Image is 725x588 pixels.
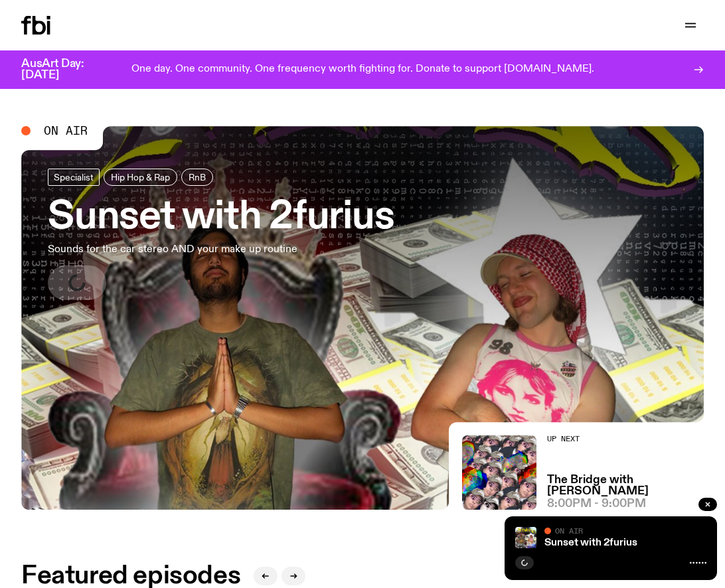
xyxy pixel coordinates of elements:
a: RnB [181,169,213,186]
span: On Air [44,125,88,137]
p: Sounds for the car stereo AND your make up routine [48,242,388,257]
p: One day. One community. One frequency worth fighting for. Donate to support [DOMAIN_NAME]. [131,64,594,76]
h2: Featured episodes [21,564,240,588]
a: Sunset with 2furius [544,538,637,548]
a: Specialist [48,169,100,186]
h3: Sunset with 2furius [48,199,394,236]
a: Sunset with 2furiusSounds for the car stereo AND your make up routine [48,169,394,300]
a: The Bridge with [PERSON_NAME] [547,475,704,497]
h2: Up Next [547,435,704,443]
span: 8:00pm - 9:00pm [547,498,646,510]
img: In the style of cheesy 2000s hip hop mixtapes - Mateo on the left has his hands clapsed in prayer... [515,527,536,548]
a: In the style of cheesy 2000s hip hop mixtapes - Mateo on the left has his hands clapsed in prayer... [21,126,704,510]
span: Specialist [54,172,94,182]
span: On Air [555,526,583,535]
h3: AusArt Day: [DATE] [21,58,106,81]
span: Hip Hop & Rap [111,172,170,182]
span: RnB [189,172,206,182]
a: Hip Hop & Rap [104,169,177,186]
